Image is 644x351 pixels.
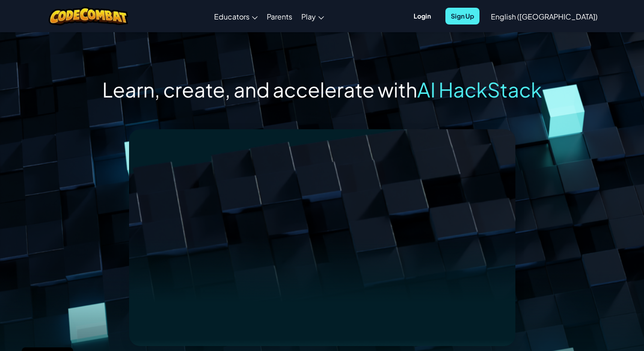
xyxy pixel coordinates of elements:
[214,12,250,21] span: Educators
[102,77,417,102] span: Learn, create, and accelerate with
[486,4,602,29] a: English ([GEOGRAPHIC_DATA])
[210,4,262,29] a: Educators
[262,4,297,29] a: Parents
[445,8,479,24] button: Sign Up
[417,77,542,102] span: AI HackStack
[297,4,329,29] a: Play
[49,7,128,25] img: CodeCombat logo
[408,8,436,24] button: Login
[491,12,598,21] span: English ([GEOGRAPHIC_DATA])
[301,12,316,21] span: Play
